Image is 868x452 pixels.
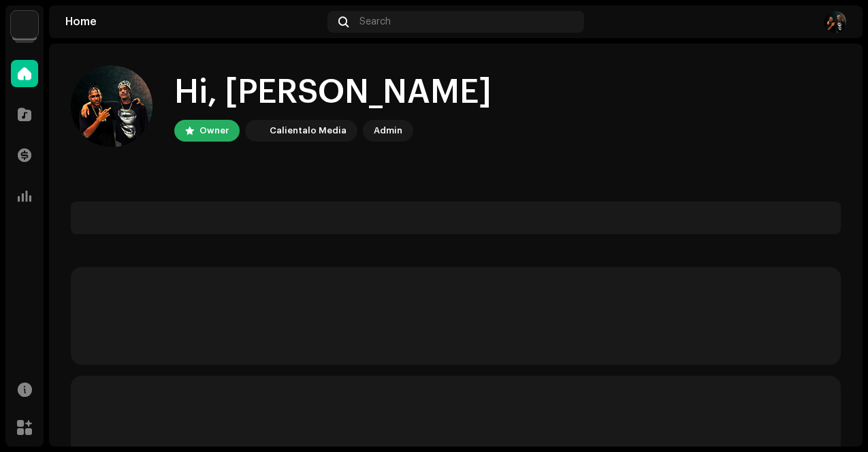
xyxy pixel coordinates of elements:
span: Search [359,16,391,27]
img: 4d5a508c-c80f-4d99-b7fb-82554657661d [248,123,264,139]
img: 89259ab1-f26e-43fa-9e46-b2fa1c1b22d6 [824,11,846,33]
div: Hi, [PERSON_NAME] [174,71,492,114]
div: Calientalo Media [270,123,347,139]
img: 89259ab1-f26e-43fa-9e46-b2fa1c1b22d6 [71,65,152,147]
div: Home [65,16,322,27]
div: Owner [199,123,229,139]
img: 4d5a508c-c80f-4d99-b7fb-82554657661d [11,11,38,38]
div: Admin [374,123,402,139]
